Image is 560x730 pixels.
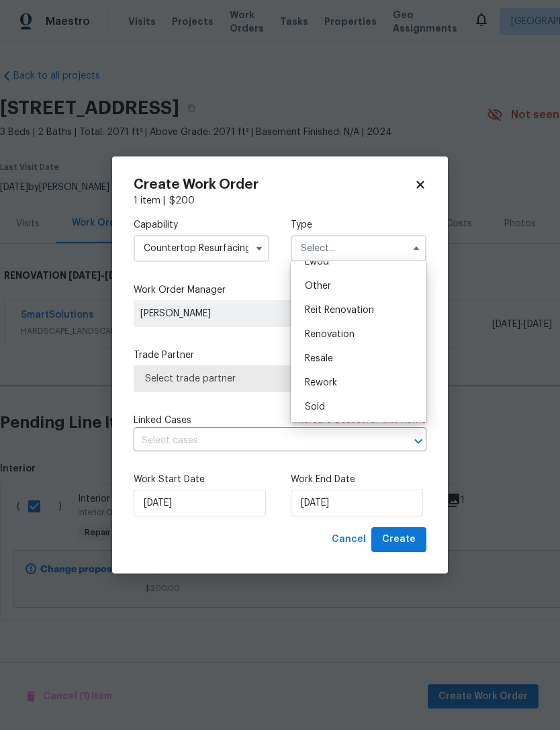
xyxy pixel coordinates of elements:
[145,372,415,385] span: Select trade partner
[305,257,329,267] span: Lwod
[140,307,334,320] span: [PERSON_NAME]
[305,354,333,363] span: Resale
[305,306,374,315] span: Reit Renovation
[134,194,426,208] div: 1 item |
[134,218,269,232] label: Capability
[291,218,426,232] label: Type
[134,414,191,427] span: Linked Cases
[408,240,424,257] button: Hide options
[134,490,266,516] input: M/D/YYYY
[291,235,426,262] input: Select...
[305,281,331,291] span: Other
[169,196,195,206] span: $ 200
[134,235,269,262] input: Select...
[134,430,389,451] input: Select cases
[305,402,325,412] span: Sold
[251,240,267,257] button: Show options
[371,527,426,552] button: Create
[134,178,414,191] h2: Create Work Order
[291,473,426,486] label: Work End Date
[305,330,355,339] span: Renovation
[134,283,426,297] label: Work Order Manager
[382,531,416,548] span: Create
[134,473,269,486] label: Work Start Date
[291,490,423,516] input: M/D/YYYY
[409,432,428,451] button: Open
[332,531,366,548] span: Cancel
[305,378,337,387] span: Rework
[134,349,426,362] label: Trade Partner
[326,527,371,552] button: Cancel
